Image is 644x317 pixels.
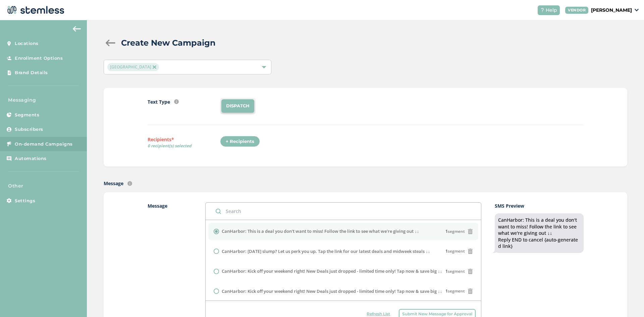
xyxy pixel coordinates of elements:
span: Settings [15,198,35,204]
img: icon-arrow-back-accent-c549486e.svg [73,26,81,32]
label: Message [104,180,123,187]
div: VENDOR [565,7,588,14]
img: icon-help-white-03924b79.svg [540,8,544,12]
strong: 1 [445,288,448,294]
img: icon-info-236977d2.svg [174,99,179,104]
span: Subscribers [15,126,43,133]
iframe: Chat Widget [610,285,644,317]
img: icon-close-accent-8a337256.svg [153,65,156,69]
div: CanHarbor: This is a deal you don't want to miss! Follow the link to see what we're giving out ↓↓... [498,217,580,250]
img: icon_down-arrow-small-66adaf34.svg [635,9,639,11]
p: [PERSON_NAME] [591,7,632,14]
strong: 1 [445,248,448,254]
span: Submit New Message for Approval [402,311,472,317]
span: Locations [15,40,39,47]
label: CanHarbor: Kick off your weekend right! New Deals just dropped - limited time only! Tap now & sav... [222,268,442,275]
span: On-demand Campaigns [15,141,73,148]
label: Text Type [148,98,170,105]
span: Refresh List [367,311,390,317]
span: Help [546,7,557,14]
span: segment [445,248,465,254]
span: segment [445,268,465,274]
label: CanHarbor: [DATE] slump? Let us perk you up. Tap the link for our latest deals and midweek steals ↓↓ [222,248,430,255]
label: SMS Preview [495,202,584,209]
label: Recipients* [148,136,220,151]
span: Brand Details [15,69,48,76]
span: [GEOGRAPHIC_DATA] [107,63,159,71]
span: Automations [15,155,47,162]
span: 0 recipient(s) selected [148,143,220,149]
li: DISPATCH [221,99,254,113]
img: icon-info-236977d2.svg [127,181,132,186]
label: CanHarbor: Kick off your weekend right! New Deals just dropped - limited time only! Tap now & sav... [222,288,442,295]
div: + Recipients [220,136,260,147]
span: Enrollment Options [15,55,63,62]
strong: 1 [445,268,448,274]
label: CanHarbor: This is a deal you don't want to miss! Follow the link to see what we're giving out ↓↓ [222,228,419,235]
input: Search [206,203,481,220]
img: logo-dark-0685b13c.svg [5,3,64,17]
strong: 1 [445,228,448,234]
span: Segments [15,112,39,118]
span: segment [445,228,465,234]
span: segment [445,288,465,294]
h2: Create New Campaign [121,37,216,49]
